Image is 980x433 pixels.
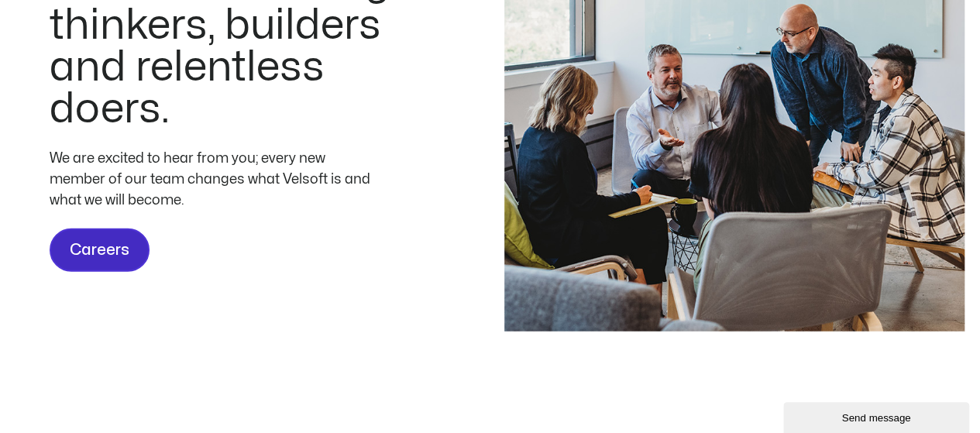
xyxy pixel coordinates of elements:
span: Careers [70,238,129,263]
div: We are excited to hear from you; every new member of our team changes what Velsoft is and what we... [50,148,375,211]
a: Careers [50,229,150,272]
iframe: chat widget [783,399,972,433]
